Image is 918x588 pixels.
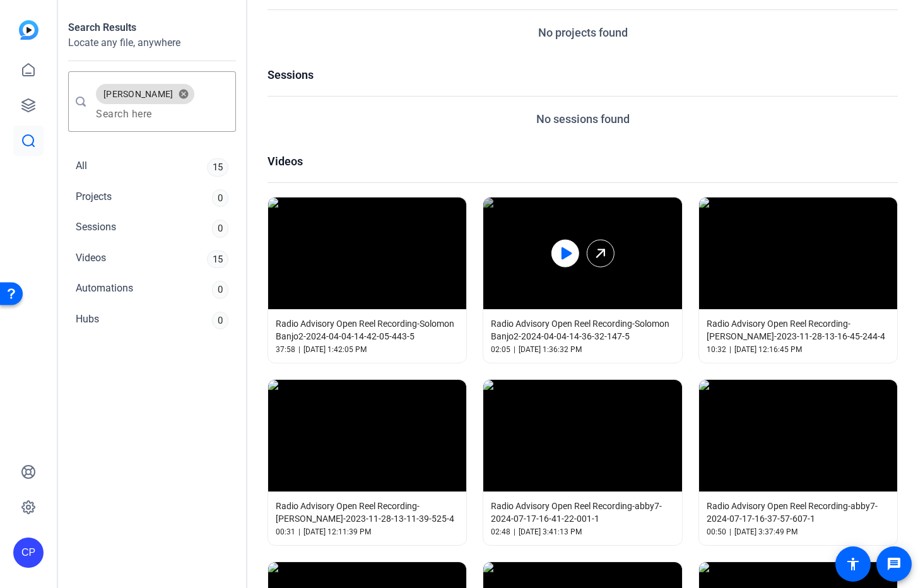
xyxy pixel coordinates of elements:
span: Radio Advisory Open Reel Recording-Solomon Banjo2-2024-04-04-14-36-32-147-5 [491,317,674,343]
mat-icon: message [886,556,902,572]
div: 0 [212,220,228,238]
input: Search here [96,107,226,122]
span: Radio Advisory Open Reel Recording-Solomon Banjo2-2024-04-04-14-42-05-443-5 [276,317,459,343]
span: 00:31 [276,526,295,538]
h2: Locate any file, anywhere [68,35,236,50]
span: No projects found [538,24,628,41]
img: blue-gradient.svg [19,20,38,40]
mat-chip-grid: Enter search query [96,81,226,122]
div: 0 [212,281,228,299]
h1: Sessions [268,66,898,83]
span: | [729,344,731,355]
span: | [514,526,515,538]
div: Projects [76,189,112,208]
span: | [514,344,515,355]
span: Radio Advisory Open Reel Recording-[PERSON_NAME]-2023-11-28-13-11-39-525-4 [276,500,459,525]
span: [PERSON_NAME] [103,88,173,100]
span: [DATE] 12:16:45 PM [734,344,802,355]
div: Automations [76,281,133,299]
span: Radio Advisory Open Reel Recording-abby7-2024-07-17-16-37-57-607-1 [707,500,890,525]
span: | [298,526,300,538]
h1: Videos [268,153,898,170]
div: 15 [207,158,228,177]
h1: Search Results [68,20,236,35]
span: Radio Advisory Open Reel Recording-abby7-2024-07-17-16-41-22-001-1 [491,500,674,525]
span: [DATE] 12:11:39 PM [303,526,371,538]
div: 0 [212,189,228,208]
mat-icon: accessibility [845,556,861,572]
span: 00:50 [707,526,726,538]
span: | [298,344,300,355]
div: Sessions [76,220,116,238]
span: [DATE] 3:41:13 PM [519,526,582,538]
span: No sessions found [536,110,630,127]
span: [DATE] 3:37:49 PM [734,526,797,538]
span: | [729,526,731,538]
span: Radio Advisory Open Reel Recording-[PERSON_NAME]-2023-11-28-13-16-45-244-4 [707,317,890,343]
span: [DATE] 1:42:05 PM [303,344,367,355]
span: 02:05 [491,344,510,355]
button: remove solomon [173,88,194,100]
div: 0 [212,312,228,330]
div: All [76,158,87,177]
span: 02:48 [491,526,510,538]
span: 10:32 [707,344,726,355]
div: Videos [76,250,106,269]
span: [DATE] 1:36:32 PM [519,344,582,355]
div: Hubs [76,312,99,330]
div: 15 [207,250,228,269]
span: 37:58 [276,344,295,355]
div: CP [13,538,44,568]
